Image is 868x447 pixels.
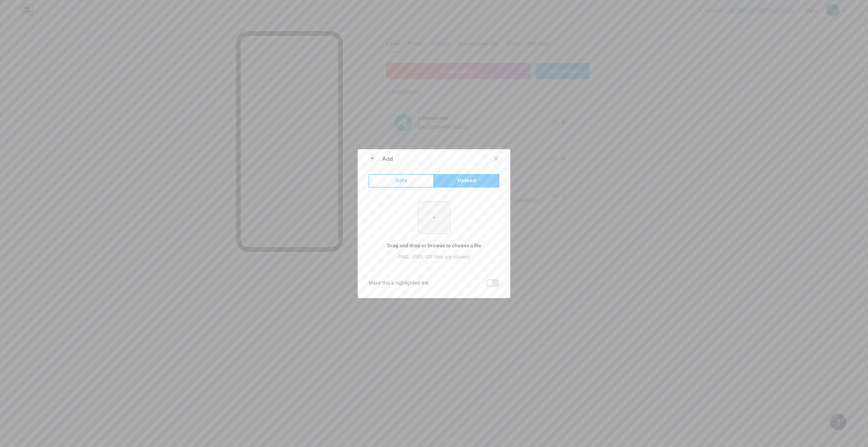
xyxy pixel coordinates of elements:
div: Make this a highlighted link [369,279,429,287]
div: Add [382,155,393,163]
span: GIFs [395,177,407,184]
div: PNG, JPEG, GIF files are allowed [369,253,499,260]
button: GIFs [369,174,434,188]
span: Upload [457,177,476,184]
div: Drag and drop or browse to choose a file [369,242,499,249]
button: Upload [434,174,499,188]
